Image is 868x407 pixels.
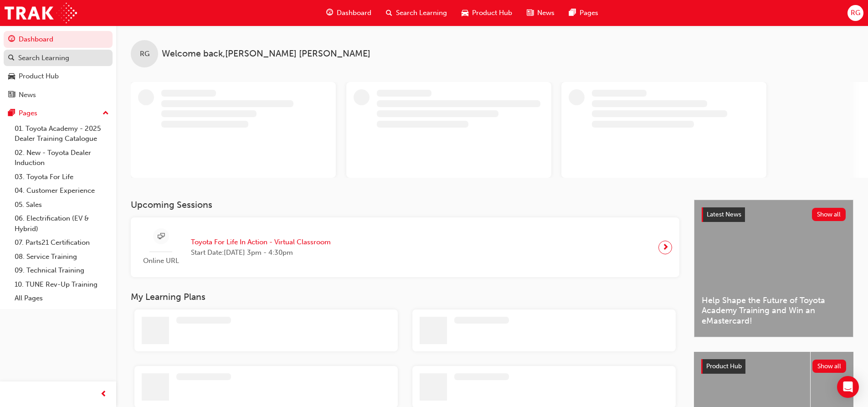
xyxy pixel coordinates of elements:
a: 08. Service Training [11,250,113,264]
span: RG [140,49,149,59]
span: RG [851,8,860,18]
span: Pages [580,8,598,18]
a: 02. New - Toyota Dealer Induction [11,146,113,170]
div: News [19,90,36,100]
a: 05. Sales [11,198,113,212]
button: Pages [4,105,113,122]
a: Online URLToyota For Life In Action - Virtual ClassroomStart Date:[DATE] 3pm - 4:30pm [138,225,672,270]
span: prev-icon [100,389,107,400]
span: Online URL [138,256,184,266]
span: Toyota For Life In Action - Virtual Classroom [191,237,331,247]
a: car-iconProduct Hub [454,4,519,22]
a: pages-iconPages [562,4,606,22]
button: Show all [812,360,847,373]
a: News [4,87,113,103]
span: Help Shape the Future of Toyota Academy Training and Win an eMastercard! [702,295,846,326]
span: news-icon [527,7,534,19]
a: 07. Parts21 Certification [11,236,113,250]
a: Latest NewsShow allHelp Shape the Future of Toyota Academy Training and Win an eMastercard! [694,200,853,337]
span: sessionType_ONLINE_URL-icon [158,231,164,242]
span: car-icon [8,72,15,81]
a: 04. Customer Experience [11,184,113,198]
a: 01. Toyota Academy - 2025 Dealer Training Catalogue [11,122,113,146]
span: Latest News [707,211,741,218]
a: All Pages [11,291,113,305]
span: Start Date: [DATE] 3pm - 4:30pm [191,247,331,258]
div: Open Intercom Messenger [837,376,859,398]
span: up-icon [103,108,109,119]
div: Search Learning [18,53,69,63]
a: 06. Electrification (EV & Hybrid) [11,211,113,236]
a: Product HubShow all [701,359,846,374]
span: Welcome back , [PERSON_NAME] [PERSON_NAME] [162,49,370,59]
button: Show all [812,208,846,221]
a: guage-iconDashboard [319,4,379,22]
span: search-icon [386,7,392,19]
a: 10. TUNE Rev-Up Training [11,278,113,292]
span: search-icon [8,54,15,62]
a: Latest NewsShow all [702,207,846,222]
h3: Upcoming Sessions [131,200,679,210]
a: Product Hub [4,68,113,85]
span: pages-icon [569,7,576,19]
span: News [537,8,555,18]
div: Pages [19,108,37,118]
span: car-icon [462,7,468,19]
a: Search Learning [4,50,113,67]
span: news-icon [8,91,15,99]
span: Product Hub [706,362,742,370]
a: news-iconNews [519,4,562,22]
button: RG [847,5,863,21]
span: pages-icon [8,109,15,118]
span: guage-icon [326,7,333,19]
a: 09. Technical Training [11,263,113,278]
span: Dashboard [337,8,371,18]
a: Dashboard [4,31,113,48]
a: search-iconSearch Learning [379,4,454,22]
div: Product Hub [19,71,59,82]
a: 03. Toyota For Life [11,170,113,184]
span: Product Hub [472,8,512,18]
img: Trak [5,3,77,23]
button: DashboardSearch LearningProduct HubNews [4,29,113,105]
span: guage-icon [8,36,15,44]
span: Search Learning [396,8,447,18]
span: next-icon [662,241,669,254]
h3: My Learning Plans [131,292,679,302]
